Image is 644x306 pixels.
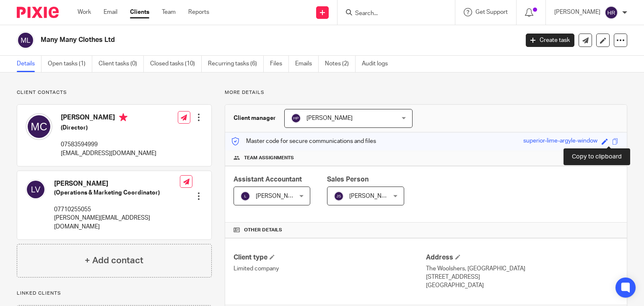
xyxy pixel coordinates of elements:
p: More details [225,89,627,96]
img: svg%3E [26,113,52,140]
p: [EMAIL_ADDRESS][DOMAIN_NAME] [61,149,156,158]
a: Work [78,8,91,16]
a: Client tasks (0) [99,56,144,72]
span: [PERSON_NAME] [349,193,395,199]
img: svg%3E [334,191,344,201]
img: Pixie [17,7,59,18]
p: Client contacts [17,89,212,96]
a: Email [104,8,117,16]
h4: [PERSON_NAME] [54,179,180,188]
p: [PERSON_NAME][EMAIL_ADDRESS][DOMAIN_NAME] [54,214,180,231]
a: Audit logs [362,56,394,72]
p: Limited company [234,265,426,273]
input: Search [354,10,430,18]
img: svg%3E [240,191,250,201]
p: Linked clients [17,290,212,297]
p: The Woolshers, [GEOGRAPHIC_DATA] [426,265,618,273]
div: superior-lime-argyle-window [523,137,597,146]
a: Team [162,8,176,16]
a: Recurring tasks (6) [208,56,264,72]
a: Closed tasks (10) [150,56,202,72]
span: Team assignments [244,155,294,161]
span: [PERSON_NAME] V [256,193,307,199]
h4: Client type [234,253,426,262]
span: Sales Person [327,176,369,183]
img: svg%3E [26,179,46,200]
a: Create task [526,34,574,47]
p: 07583594999 [61,140,156,149]
span: Other details [244,227,282,233]
h2: Many Many Clothes Ltd [41,36,419,44]
img: svg%3E [17,31,34,49]
a: Notes (2) [325,56,356,72]
p: [GEOGRAPHIC_DATA] [426,281,618,290]
h4: + Add contact [85,254,143,267]
a: Open tasks (1) [48,56,92,72]
a: Clients [130,8,149,16]
i: Primary [119,113,127,122]
p: 07710255055 [54,205,180,214]
p: [STREET_ADDRESS] [426,273,618,281]
h3: Client manager [234,114,276,122]
a: Reports [188,8,209,16]
a: Files [270,56,289,72]
span: Assistant Accountant [234,176,302,183]
h5: (Operations & Marketing Coordinator) [54,189,180,197]
h5: (Director) [61,124,156,132]
p: [PERSON_NAME] [554,8,600,16]
a: Details [17,56,42,72]
h4: [PERSON_NAME] [61,113,156,124]
img: svg%3E [605,6,618,19]
span: Get Support [475,9,508,15]
p: Master code for secure communications and files [231,137,376,145]
h4: Address [426,253,618,262]
span: [PERSON_NAME] [306,115,353,121]
a: Emails [295,56,319,72]
img: svg%3E [291,113,301,123]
